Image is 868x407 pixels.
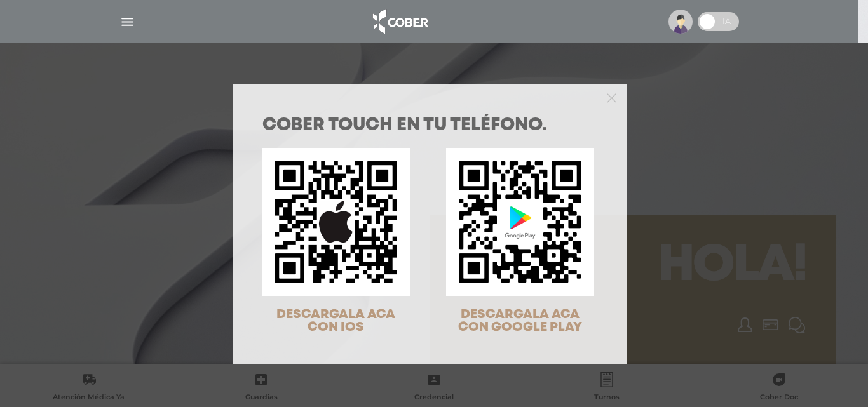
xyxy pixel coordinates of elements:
img: qr-code [262,148,410,296]
span: DESCARGALA ACA CON IOS [276,309,395,333]
span: DESCARGALA ACA CON GOOGLE PLAY [458,309,582,333]
img: qr-code [446,148,594,296]
h1: COBER TOUCH en tu teléfono. [262,117,597,135]
button: Close [607,91,616,103]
